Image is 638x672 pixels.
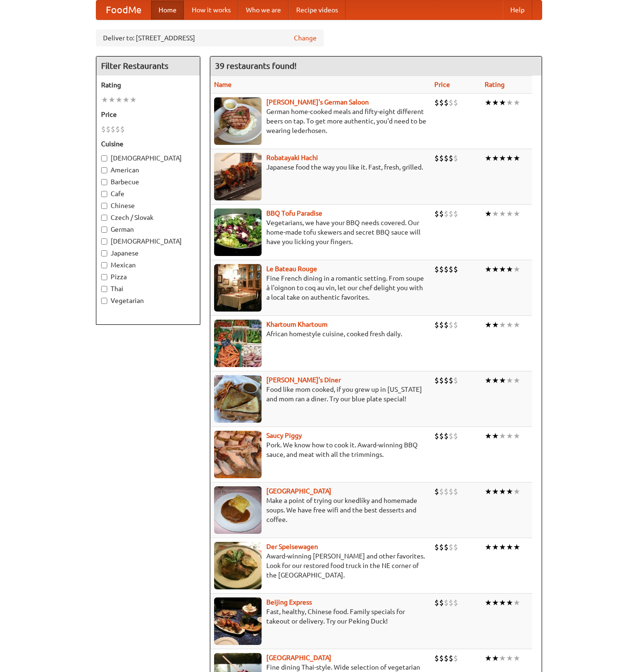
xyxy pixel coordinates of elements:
li: ★ [499,97,506,108]
label: Czech / Slovak [101,213,195,222]
li: ★ [506,375,513,386]
li: $ [439,653,444,663]
li: ★ [513,653,520,663]
a: Change [294,33,317,43]
li: ★ [492,597,499,608]
a: Home [151,0,184,19]
li: $ [434,153,439,163]
li: ★ [513,208,520,219]
input: [DEMOGRAPHIC_DATA] [101,238,107,245]
li: $ [439,486,444,497]
div: Deliver to: [STREET_ADDRESS] [96,29,324,47]
li: $ [120,124,125,134]
li: ★ [485,208,492,219]
p: Fast, healthy, Chinese food. Family specials for takeout or delivery. Try our Peking Duck! [214,607,427,626]
li: $ [449,264,453,274]
input: American [101,167,107,173]
li: ★ [506,597,513,608]
h5: Cuisine [101,139,195,149]
li: ★ [506,486,513,497]
input: Mexican [101,262,107,268]
label: German [101,225,195,234]
label: American [101,165,195,175]
li: ★ [492,97,499,108]
ng-pluralize: 39 restaurants found! [215,61,297,70]
p: Pork. We know how to cook it. Award-winning BBQ sauce, and meat with all the trimmings. [214,440,427,459]
li: ★ [115,95,122,105]
li: $ [444,97,449,108]
li: ★ [506,208,513,219]
a: Le Bateau Rouge [266,265,317,273]
li: $ [434,486,439,497]
li: $ [449,97,453,108]
li: $ [439,97,444,108]
img: tofuparadise.jpg [214,208,262,256]
li: $ [111,124,115,134]
li: $ [115,124,120,134]
li: $ [106,124,111,134]
input: Vegetarian [101,298,107,304]
li: ★ [492,542,499,552]
li: $ [449,486,453,497]
li: ★ [492,486,499,497]
b: [GEOGRAPHIC_DATA] [266,487,331,495]
li: ★ [485,153,492,163]
li: $ [453,653,458,663]
li: ★ [499,653,506,663]
li: $ [439,153,444,163]
p: Vegetarians, we have your BBQ needs covered. Our home-made tofu skewers and secret BBQ sauce will... [214,218,427,246]
li: ★ [122,95,130,105]
li: ★ [499,264,506,274]
img: sallys.jpg [214,375,262,423]
li: ★ [485,653,492,663]
li: ★ [492,653,499,663]
b: Saucy Piggy [266,432,302,439]
label: Vegetarian [101,296,195,305]
p: Food like mom cooked, if you grew up in [US_STATE] and mom ran a diner. Try our blue plate special! [214,385,427,404]
li: $ [449,431,453,441]
input: Czech / Slovak [101,215,107,221]
img: czechpoint.jpg [214,486,262,534]
li: ★ [101,95,108,105]
li: $ [444,486,449,497]
li: ★ [513,375,520,386]
h5: Price [101,110,195,119]
img: esthers.jpg [214,97,262,145]
a: BBQ Tofu Paradise [266,209,322,217]
a: Help [503,0,532,19]
li: $ [444,542,449,552]
input: Pizza [101,274,107,280]
li: ★ [499,597,506,608]
li: ★ [485,264,492,274]
b: [PERSON_NAME]'s Diner [266,376,341,384]
a: Rating [485,81,505,88]
label: Thai [101,284,195,293]
li: ★ [499,431,506,441]
input: Thai [101,286,107,292]
img: khartoum.jpg [214,320,262,367]
li: $ [101,124,106,134]
li: ★ [499,486,506,497]
label: [DEMOGRAPHIC_DATA] [101,153,195,163]
li: $ [439,597,444,608]
b: [PERSON_NAME]'s German Saloon [266,98,369,106]
p: Make a point of trying our knedlíky and homemade soups. We have free wifi and the best desserts a... [214,496,427,524]
li: ★ [485,97,492,108]
label: Cafe [101,189,195,199]
li: $ [453,264,458,274]
li: ★ [499,153,506,163]
li: $ [434,97,439,108]
li: ★ [506,431,513,441]
h4: Filter Restaurants [96,57,200,76]
li: ★ [492,264,499,274]
label: Chinese [101,201,195,210]
b: Khartoum Khartoum [266,321,328,328]
li: $ [434,431,439,441]
li: $ [453,486,458,497]
li: ★ [492,375,499,386]
a: Robatayaki Hachi [266,154,318,161]
p: Award-winning [PERSON_NAME] and other favorites. Look for our restored food truck in the NE corne... [214,551,427,580]
li: $ [453,208,458,219]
